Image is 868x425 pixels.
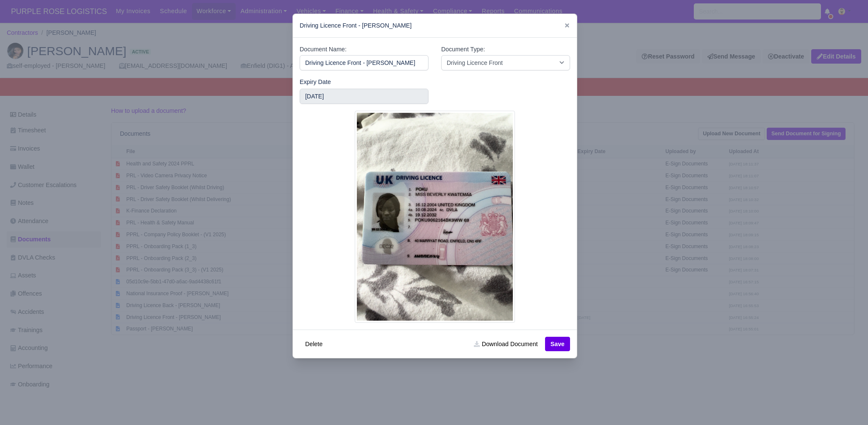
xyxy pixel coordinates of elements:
[826,384,868,425] iframe: Chat Widget
[300,77,331,87] label: Expiry Date
[545,337,570,351] button: Save
[468,337,543,351] a: Download Document
[441,45,485,54] label: Document Type:
[293,14,577,38] div: Driving Licence Front - [PERSON_NAME]
[300,337,328,351] button: Delete
[300,45,347,54] label: Document Name:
